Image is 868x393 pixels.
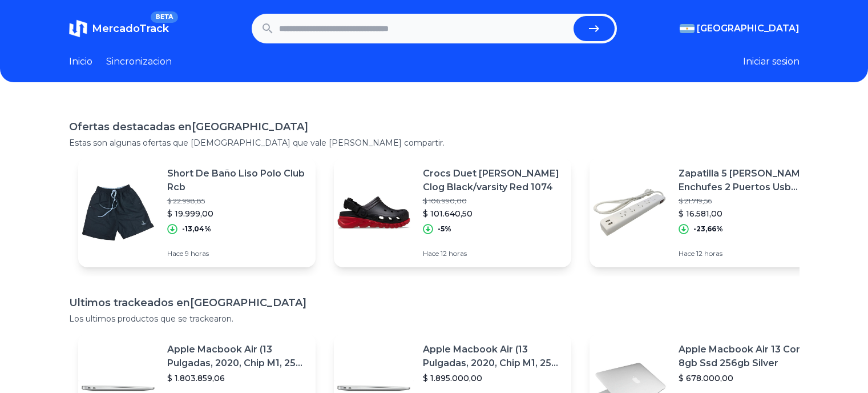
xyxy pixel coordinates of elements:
[679,208,818,219] p: $ 16.581,00
[92,22,169,35] span: MercadoTrack
[334,158,571,267] a: Featured imageCrocs Duet [PERSON_NAME] Clog Black/varsity Red 1074$ 106.990,00$ 101.640,50-5%Hace...
[167,196,306,206] p: $ 22.998,85
[590,158,827,267] a: Featured imageZapatilla 5 [PERSON_NAME] Enchufes 2 Puertos Usb Cable 1,5mt Color [PERSON_NAME]$ 2...
[697,22,800,35] span: [GEOGRAPHIC_DATA]
[69,19,87,38] img: MercadoTrack
[167,249,306,258] p: Hace 9 horas
[69,19,169,38] a: MercadoTrackBETA
[69,55,92,69] a: Inicio
[423,372,562,384] p: $ 1.895.000,00
[334,173,414,252] img: Featured image
[167,343,306,370] p: Apple Macbook Air (13 Pulgadas, 2020, Chip M1, 256 Gb De Ssd, 8 Gb De Ram) - Plata
[69,313,800,324] p: Los ultimos productos que se trackearon.
[423,196,562,206] p: $ 106.990,00
[693,224,723,234] p: -23,66%
[423,343,562,370] p: Apple Macbook Air (13 Pulgadas, 2020, Chip M1, 256 Gb De Ssd, 8 Gb De Ram) - Plata
[167,372,306,384] p: $ 1.803.859,06
[438,224,451,234] p: -5%
[680,24,695,33] img: Argentina
[69,119,800,135] h1: Ofertas destacadas en [GEOGRAPHIC_DATA]
[69,137,800,149] p: Estas son algunas ofertas que [DEMOGRAPHIC_DATA] que vale [PERSON_NAME] compartir.
[679,372,818,384] p: $ 678.000,00
[423,167,562,194] p: Crocs Duet [PERSON_NAME] Clog Black/varsity Red 1074
[167,208,306,219] p: $ 19.999,00
[743,55,800,69] button: Iniciar sesion
[679,343,818,370] p: Apple Macbook Air 13 Core I5 8gb Ssd 256gb Silver
[679,249,818,258] p: Hace 12 horas
[78,158,316,267] a: Featured imageShort De Baño Liso Polo Club Rcb$ 22.998,85$ 19.999,00-13,04%Hace 9 horas
[167,167,306,194] p: Short De Baño Liso Polo Club Rcb
[78,173,158,252] img: Featured image
[680,22,800,35] button: [GEOGRAPHIC_DATA]
[69,295,800,311] h1: Ultimos trackeados en [GEOGRAPHIC_DATA]
[423,249,562,258] p: Hace 12 horas
[151,11,177,23] span: BETA
[182,224,211,234] p: -13,04%
[590,173,669,252] img: Featured image
[679,196,818,206] p: $ 21.719,56
[423,208,562,219] p: $ 101.640,50
[106,55,172,69] a: Sincronizacion
[679,167,818,194] p: Zapatilla 5 [PERSON_NAME] Enchufes 2 Puertos Usb Cable 1,5mt Color [PERSON_NAME]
